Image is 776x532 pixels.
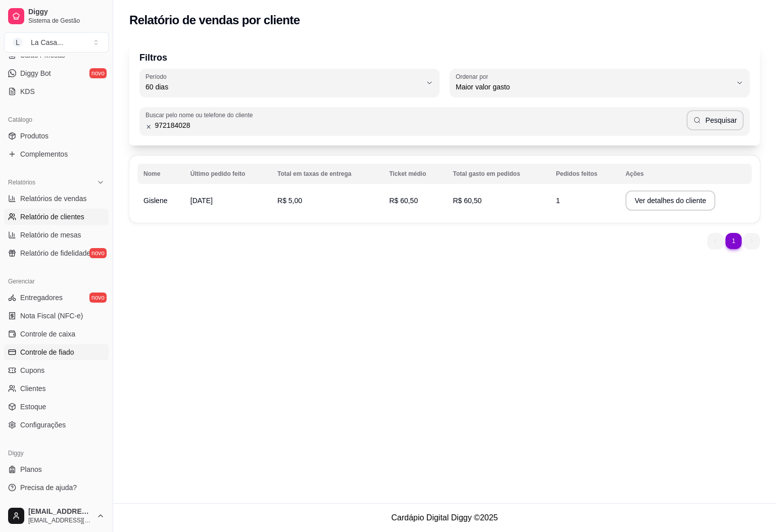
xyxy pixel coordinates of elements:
footer: Cardápio Digital Diggy © 2025 [113,503,776,532]
span: Diggy [28,8,105,17]
label: Ordenar por [456,72,492,81]
span: [EMAIL_ADDRESS][DOMAIN_NAME] [28,507,92,516]
span: Clientes [20,383,46,394]
span: [DATE] [190,197,213,205]
span: Relatório de clientes [20,212,84,222]
th: Último pedido feito [184,164,271,184]
span: 60 dias [145,82,421,92]
th: Pedidos feitos [550,164,619,184]
span: [EMAIL_ADDRESS][DOMAIN_NAME] [28,516,92,524]
th: Nome [137,164,184,184]
a: Controle de fiado [4,344,109,360]
div: Diggy [4,445,109,461]
a: Cupons [4,362,109,378]
span: Relatório de fidelidade [20,248,90,258]
span: Cupons [20,365,44,375]
span: Nota Fiscal (NFC-e) [20,311,83,321]
span: R$ 60,50 [389,197,418,205]
button: Período60 dias [139,69,440,97]
span: Configurações [20,420,66,430]
a: Nota Fiscal (NFC-e) [4,308,109,324]
span: Entregadores [20,293,63,303]
a: DiggySistema de Gestão [4,4,109,28]
a: Produtos [4,128,109,144]
span: L [13,37,23,47]
a: Controle de caixa [4,326,109,342]
label: Período [145,72,170,81]
span: KDS [20,86,35,96]
span: Sistema de Gestão [28,17,105,25]
div: Catálogo [4,112,109,128]
span: Relatórios de vendas [20,194,87,204]
a: Configurações [4,417,109,433]
button: Select a team [4,32,109,53]
a: Complementos [4,146,109,162]
h2: Relatório de vendas por cliente [129,12,300,28]
span: Controle de fiado [20,347,74,357]
span: 1 [556,197,560,205]
label: Buscar pelo nome ou telefone do cliente [145,111,256,119]
span: R$ 5,00 [277,197,302,205]
a: Precisa de ajuda? [4,479,109,496]
th: Ações [619,164,752,184]
a: KDS [4,83,109,100]
div: Gerenciar [4,273,109,289]
a: Entregadoresnovo [4,289,109,306]
button: Pesquisar [687,110,744,130]
input: Buscar pelo nome ou telefone do cliente [152,120,687,130]
span: Estoque [20,402,46,412]
span: Produtos [20,131,48,141]
span: Controle de caixa [20,329,75,339]
li: pagination item 1 active [725,233,742,249]
th: Ticket médio [383,164,447,184]
p: Filtros [139,51,750,65]
span: Maior valor gasto [456,82,732,92]
a: Relatório de mesas [4,227,109,243]
span: Gislene [143,197,167,205]
a: Estoque [4,399,109,415]
span: Relatório de mesas [20,230,81,240]
span: Relatórios [8,178,35,186]
span: Precisa de ajuda? [20,482,77,493]
th: Total em taxas de entrega [271,164,383,184]
a: Relatório de fidelidadenovo [4,245,109,261]
a: Planos [4,461,109,477]
a: Relatório de clientes [4,209,109,225]
nav: pagination navigation [702,228,765,254]
a: Clientes [4,380,109,397]
a: Diggy Botnovo [4,65,109,81]
button: Ordenar porMaior valor gasto [450,69,750,97]
span: R$ 60,50 [453,197,481,205]
button: [EMAIL_ADDRESS][DOMAIN_NAME][EMAIL_ADDRESS][DOMAIN_NAME] [4,504,109,528]
span: Complementos [20,149,68,159]
button: Ver detalhes do cliente [625,190,715,211]
div: La Casa ... [31,37,63,47]
span: Diggy Bot [20,68,51,78]
a: Relatórios de vendas [4,190,109,207]
th: Total gasto em pedidos [447,164,550,184]
span: Planos [20,464,42,474]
